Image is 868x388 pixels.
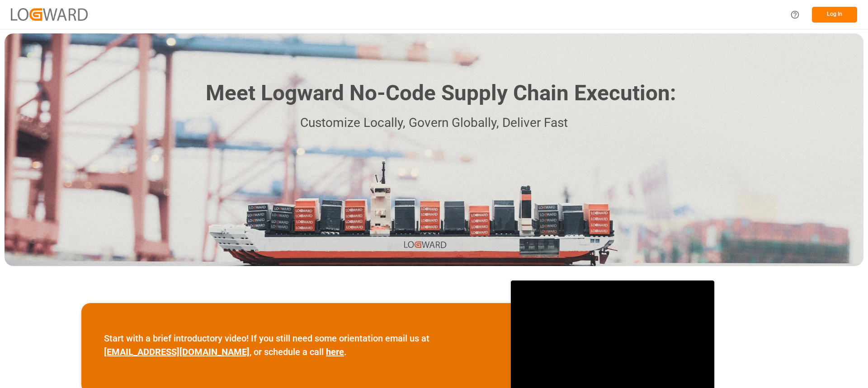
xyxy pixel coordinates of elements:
a: [EMAIL_ADDRESS][DOMAIN_NAME] [104,346,250,357]
button: Log In [812,7,857,23]
button: Help Center [785,5,805,25]
h1: Meet Logward No-Code Supply Chain Execution: [206,77,676,109]
img: Logward_new_orange.png [11,8,88,20]
p: Start with a brief introductory video! If you still need some orientation email us at , or schedu... [104,332,488,359]
a: here [326,346,344,357]
p: Customize Locally, Govern Globally, Deliver Fast [192,113,676,133]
